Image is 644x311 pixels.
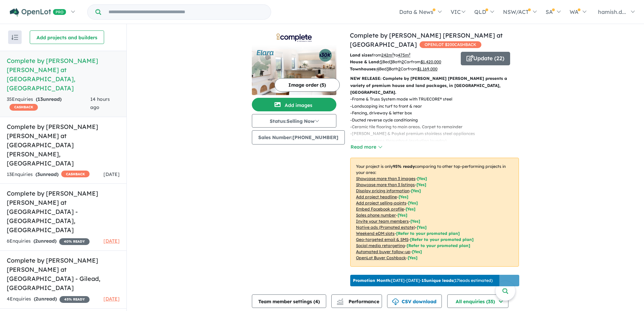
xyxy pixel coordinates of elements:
input: Try estate name, suburb, builder or developer [102,5,269,19]
span: 40 % READY [59,238,90,245]
b: 15 unique leads [422,278,453,283]
span: Performance [338,298,379,305]
sup: 2 [392,52,394,56]
div: 13 Enquir ies [7,171,90,179]
img: download icon [392,298,399,305]
span: 2 [35,238,38,244]
u: $ 1,169,000 [417,66,437,71]
span: [Yes] [408,255,418,260]
img: Openlot PRO Logo White [10,8,66,17]
span: [Yes] [412,249,422,254]
span: 45 % READY [59,296,90,303]
p: NEW RELEASE: Complete by [PERSON_NAME] [PERSON_NAME] presents a variety of premium house and land... [350,75,519,96]
p: from [350,52,456,59]
u: 2 [398,66,401,71]
button: Read more [350,143,382,151]
u: Sales phone number [356,213,396,218]
span: 2 [35,296,38,302]
b: 95 % ready [393,164,415,169]
b: House & Land: [350,59,380,64]
p: - Fencing, driveway & letter box [350,110,524,116]
u: 3 [390,59,392,64]
span: [ Yes ] [406,206,415,212]
span: [ Yes ] [416,182,426,187]
span: [ Yes ] [408,200,418,205]
p: - Ducted reverse cycle conditioning [350,117,524,124]
button: Status:Selling Now [252,114,336,128]
u: Showcase more than 3 listings [356,182,415,187]
strong: ( unread) [36,96,62,102]
u: Invite your team members [356,219,409,224]
span: CASHBACK [9,104,38,111]
button: Sales Number:[PHONE_NUMBER] [252,130,345,145]
span: [Refer to your promoted plan] [407,243,470,248]
button: Team member settings (4) [252,294,326,308]
button: Add projects and builders [30,30,104,44]
u: OpenLot Buyer Cashback [356,255,406,260]
span: [ Yes ] [417,176,427,181]
u: 5 [380,59,382,64]
u: 3 [387,66,389,71]
u: Display pricing information [356,188,409,193]
h5: Complete by [PERSON_NAME] [PERSON_NAME] at [GEOGRAPHIC_DATA][PERSON_NAME] , [GEOGRAPHIC_DATA] [7,122,120,168]
p: - Ceramic tile flooring to main areas. Carpet to remainder [350,124,524,130]
img: Complete by McDonald Jones at Elara - Marsden Park Logo [255,34,334,42]
u: Add project selling-points [356,200,406,205]
div: 6 Enquir ies [7,237,90,245]
span: [ Yes ] [411,188,421,193]
span: 14 hours ago [90,96,110,110]
p: Bed Bath Car from [350,59,456,65]
img: bar-chart.svg [337,301,343,305]
h5: Complete by [PERSON_NAME] [PERSON_NAME] at [GEOGRAPHIC_DATA] - [GEOGRAPHIC_DATA] , [GEOGRAPHIC_DATA] [7,189,120,235]
u: Weekend eDM slots [356,231,395,236]
u: 2 [402,59,404,64]
b: Promotion Month: [353,278,391,283]
img: sort.svg [11,35,18,40]
strong: ( unread) [34,296,57,302]
span: [Refer to your promoted plan] [410,237,474,242]
span: [Refer to your promoted plan] [396,231,460,236]
p: - Stone benchtops throughout (excluding laundry) [350,137,524,144]
a: Complete by [PERSON_NAME] [PERSON_NAME] at [GEOGRAPHIC_DATA] [350,31,503,48]
p: - Frame & Truss System made with TRUECORE® steel [350,96,524,103]
h5: Complete by [PERSON_NAME] [PERSON_NAME] at [GEOGRAPHIC_DATA] , [GEOGRAPHIC_DATA] [7,56,120,93]
u: Social media retargeting [356,243,405,248]
p: - Landscaping inc turf to front & rear [350,103,524,110]
p: - [PERSON_NAME] & Paykel premium stainless steel appliances [350,130,524,137]
u: Showcase more than 3 images [356,176,415,181]
button: Add images [252,98,336,111]
a: Complete by McDonald Jones at Elara - Marsden Park LogoComplete by McDonald Jones at Elara - Mars... [252,31,336,95]
span: [DATE] [103,238,120,244]
span: 13 [38,96,43,102]
u: Embed Facebook profile [356,206,404,212]
span: [Yes] [417,225,427,230]
button: Image order (5) [275,78,340,92]
span: 3 [37,171,40,177]
span: [DATE] [103,296,120,302]
div: 4 Enquir ies [7,295,90,303]
span: 4 [315,298,318,305]
b: Townhouses: [350,66,377,71]
span: to [394,52,410,58]
u: Add project headline [356,194,397,199]
button: CSV download [387,294,442,308]
strong: ( unread) [35,171,58,177]
u: Geo-targeted email & SMS [356,237,408,242]
p: Your project is only comparing to other top-performing projects in your area: - - - - - - - - - -... [350,158,519,267]
u: 4 [377,66,379,71]
span: [DATE] [103,171,120,177]
img: line-chart.svg [337,298,343,302]
span: OPENLOT $ 200 CASHBACK [420,41,481,48]
span: [ Yes ] [399,194,408,199]
b: Land sizes [350,52,372,58]
span: hamish.d... [598,8,626,15]
span: CASHBACK [61,171,90,177]
u: $ 1,420,000 [421,59,441,64]
u: 475 m [398,52,410,58]
p: [DATE] - [DATE] - ( 17 leads estimated) [353,277,493,284]
strong: ( unread) [33,238,56,244]
u: 242 m [381,52,394,58]
button: All enquiries (35) [447,294,508,308]
span: [ Yes ] [410,219,420,224]
span: [ Yes ] [398,213,407,218]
